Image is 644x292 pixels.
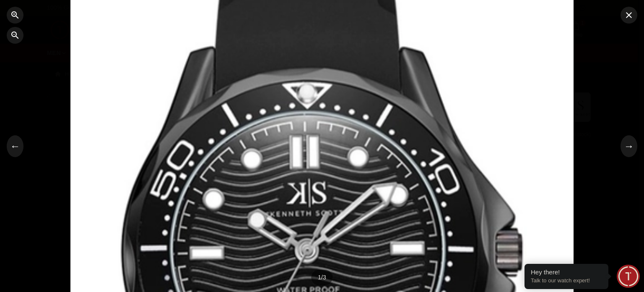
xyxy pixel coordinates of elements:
div: Chat Widget [617,265,640,288]
button: → [621,135,637,157]
div: 1 / 3 [311,270,332,285]
div: Hey there! [531,268,602,276]
button: ← [7,135,23,157]
p: Talk to our watch expert! [531,277,602,284]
